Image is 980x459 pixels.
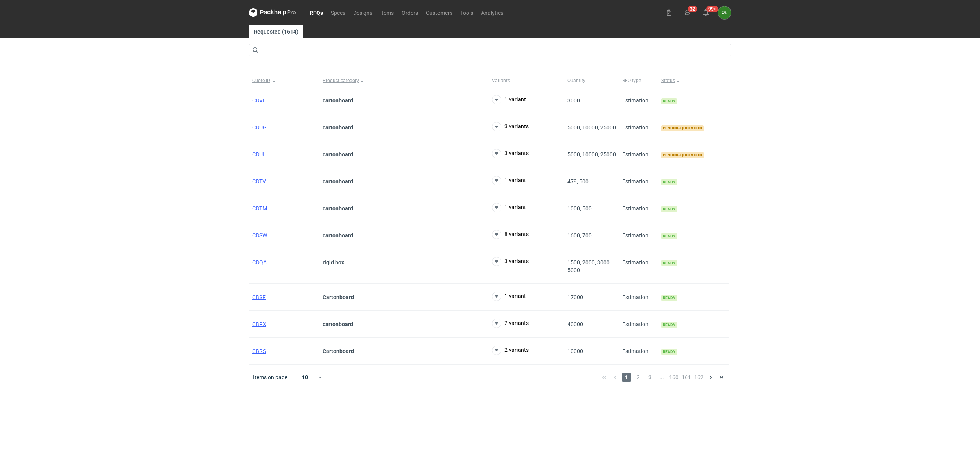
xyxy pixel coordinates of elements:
[253,373,287,381] span: Items on page
[567,321,583,327] span: 40000
[567,97,580,104] span: 3000
[669,373,678,382] span: 160
[252,77,270,84] span: Quote ID
[252,151,264,158] a: CBUI
[492,319,529,328] button: 2 variants
[376,8,398,17] a: Items
[619,249,658,284] div: Estimation
[718,6,731,19] button: OŁ
[661,206,677,212] span: Ready
[694,373,704,382] span: 162
[349,8,376,17] a: Designs
[619,311,658,338] div: Estimation
[456,8,477,17] a: Tools
[398,8,422,17] a: Orders
[567,205,592,212] span: 1000, 500
[492,292,526,301] button: 1 variant
[323,151,353,158] strong: cartonboard
[634,373,643,382] span: 2
[619,141,658,168] div: Estimation
[718,6,731,19] div: Olga Łopatowicz
[661,152,704,158] span: Pending quotation
[252,97,266,104] a: CBVE
[682,373,691,382] span: 161
[323,178,353,185] strong: cartonboard
[661,233,677,239] span: Ready
[249,8,296,17] svg: Packhelp Pro
[319,74,489,87] button: Product category
[657,373,666,382] span: ...
[323,294,354,300] strong: Cartonboard
[492,122,529,131] button: 3 variants
[567,294,583,300] span: 17000
[619,338,658,365] div: Estimation
[323,321,353,327] strong: cartonboard
[323,205,353,212] strong: cartonboard
[492,257,529,266] button: 3 variants
[252,178,266,185] a: CBTV
[661,125,704,131] span: Pending quotation
[323,124,353,131] strong: cartonboard
[567,259,611,273] span: 1500, 2000, 3000, 5000
[293,372,318,383] div: 10
[619,87,658,114] div: Estimation
[658,74,729,87] button: Status
[327,8,349,17] a: Specs
[306,8,327,17] a: RFQs
[323,97,353,104] strong: cartonboard
[619,168,658,195] div: Estimation
[622,77,641,84] span: RFQ type
[252,348,266,354] a: CBRS
[622,373,631,382] span: 1
[567,151,616,158] span: 5000, 10000, 25000
[252,124,267,131] a: CBUG
[492,95,526,104] button: 1 variant
[681,6,694,19] button: 32
[661,260,677,266] span: Ready
[700,6,712,19] button: 99+
[661,295,677,301] span: Ready
[252,259,267,265] a: CBQA
[661,98,677,104] span: Ready
[323,77,359,84] span: Product category
[619,284,658,311] div: Estimation
[492,176,526,185] button: 1 variant
[619,222,658,249] div: Estimation
[646,373,654,382] span: 3
[492,77,510,84] span: Variants
[492,346,529,355] button: 2 variants
[492,203,526,212] button: 1 variant
[422,8,456,17] a: Customers
[567,77,585,84] span: Quantity
[492,149,529,158] button: 3 variants
[492,230,529,239] button: 8 variants
[567,178,589,185] span: 479, 500
[252,205,267,212] a: CBTM
[252,232,267,238] a: CBSW
[249,25,303,38] a: Requested (1614)
[567,232,592,238] span: 1600, 700
[619,195,658,222] div: Estimation
[323,348,354,354] strong: Cartonboard
[323,259,344,265] strong: rigid box
[661,349,677,355] span: Ready
[567,348,583,354] span: 10000
[252,294,266,300] a: CBSF
[323,232,353,238] strong: cartonboard
[619,114,658,141] div: Estimation
[252,321,266,327] a: CBRX
[477,8,507,17] a: Analytics
[249,74,319,87] button: Quote ID
[661,179,677,185] span: Ready
[661,77,675,84] span: Status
